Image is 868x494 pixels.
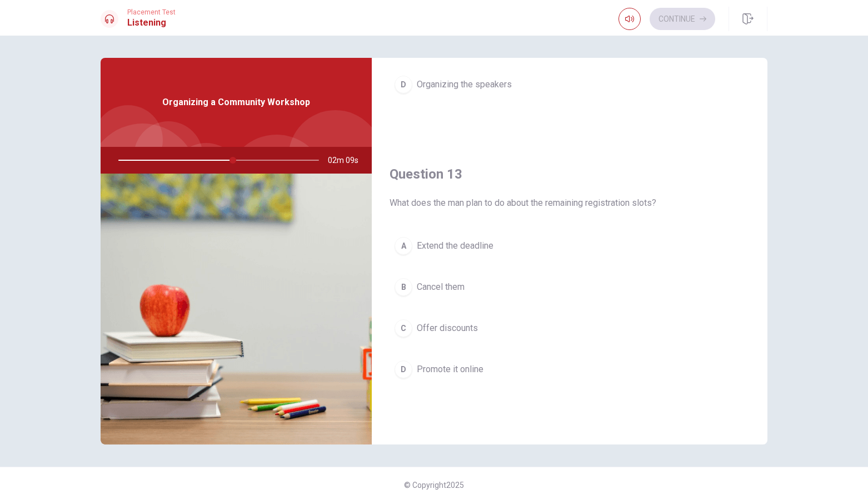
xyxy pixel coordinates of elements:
img: Organizing a Community Workshop [101,174,372,444]
span: Promote it online [417,363,483,376]
button: COffer discounts [390,314,750,342]
div: B [395,278,412,296]
span: Organizing a Community Workshop [162,96,310,109]
div: D [395,360,412,378]
span: Extend the deadline [417,239,493,253]
span: Placement Test [127,8,176,16]
span: Offer discounts [417,322,478,335]
span: © Copyright 2025 [404,481,464,490]
h1: Listening [127,16,176,29]
h4: Question 13 [390,165,750,183]
span: 02m 09s [328,147,367,174]
div: D [395,76,412,93]
button: AExtend the deadline [390,232,750,260]
button: DOrganizing the speakers [390,71,750,98]
span: Organizing the speakers [417,78,512,91]
button: BCancel them [390,273,750,301]
span: Cancel them [417,280,465,294]
div: A [395,237,412,255]
span: What does the man plan to do about the remaining registration slots? [390,196,750,210]
button: DPromote it online [390,355,750,383]
div: C [395,319,412,337]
